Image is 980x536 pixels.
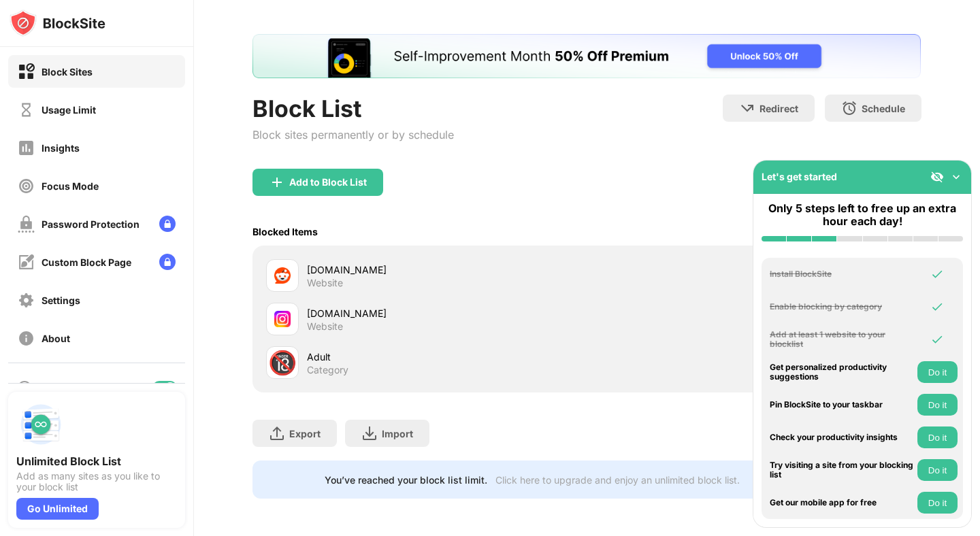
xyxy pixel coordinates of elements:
[42,142,80,154] div: Insights
[307,263,587,277] div: [DOMAIN_NAME]
[18,63,35,80] img: block-on.svg
[307,277,343,289] div: Website
[917,361,958,383] button: Do it
[917,492,958,514] button: Do it
[18,101,35,118] img: time-usage-off.svg
[16,454,177,468] div: Unlimited Block List
[18,254,35,271] img: customize-block-page-off.svg
[759,103,798,114] div: Redirect
[10,10,105,37] img: logo-blocksite.svg
[770,498,914,507] div: Get our mobile app for free
[862,103,905,114] div: Schedule
[917,394,958,416] button: Do it
[770,330,914,350] div: Add at least 1 website to your blocklist
[930,333,944,346] img: omni-check.svg
[42,104,96,116] div: Usage Limit
[16,380,33,396] img: blocking-icon.svg
[18,330,35,347] img: about-off.svg
[762,171,837,182] div: Let's get started
[917,426,958,448] button: Do it
[268,349,297,377] div: 🔞
[42,218,140,230] div: Password Protection
[18,178,35,195] img: focus-off.svg
[16,400,65,449] img: push-block-list.svg
[252,95,454,122] div: Block List
[42,333,70,344] div: About
[42,295,80,306] div: Settings
[159,254,176,270] img: lock-menu.svg
[42,256,131,268] div: Custom Block Page
[930,170,944,184] img: eye-not-visible.svg
[382,428,413,439] div: Import
[274,267,291,284] img: favicons
[252,34,921,78] iframe: Banner
[949,170,963,184] img: omni-setup-toggle.svg
[252,226,318,237] div: Blocked Items
[307,320,343,333] div: Website
[770,363,914,382] div: Get personalized productivity suggestions
[770,302,914,312] div: Enable blocking by category
[770,400,914,409] div: Pin BlockSite to your taskbar
[770,433,914,442] div: Check your productivity insights
[762,202,963,228] div: Only 5 steps left to free up an extra hour each day!
[18,139,35,156] img: insights-off.svg
[18,216,35,233] img: password-protection-off.svg
[307,306,587,320] div: [DOMAIN_NAME]
[16,471,177,492] div: Add as many sites as you like to your block list
[18,292,35,309] img: settings-off.svg
[770,460,914,480] div: Try visiting a site from your blocking list
[41,382,79,394] div: Blocking
[930,267,944,281] img: omni-check.svg
[16,498,99,520] div: Go Unlimited
[307,364,348,376] div: Category
[770,269,914,279] div: Install BlockSite
[42,180,99,192] div: Focus Mode
[289,177,367,188] div: Add to Block List
[917,459,958,481] button: Do it
[325,474,487,486] div: You’ve reached your block list limit.
[307,350,587,364] div: Adult
[289,428,321,439] div: Export
[930,300,944,314] img: omni-check.svg
[42,66,93,78] div: Block Sites
[252,128,454,141] div: Block sites permanently or by schedule
[274,311,291,327] img: favicons
[495,474,740,486] div: Click here to upgrade and enjoy an unlimited block list.
[159,216,176,232] img: lock-menu.svg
